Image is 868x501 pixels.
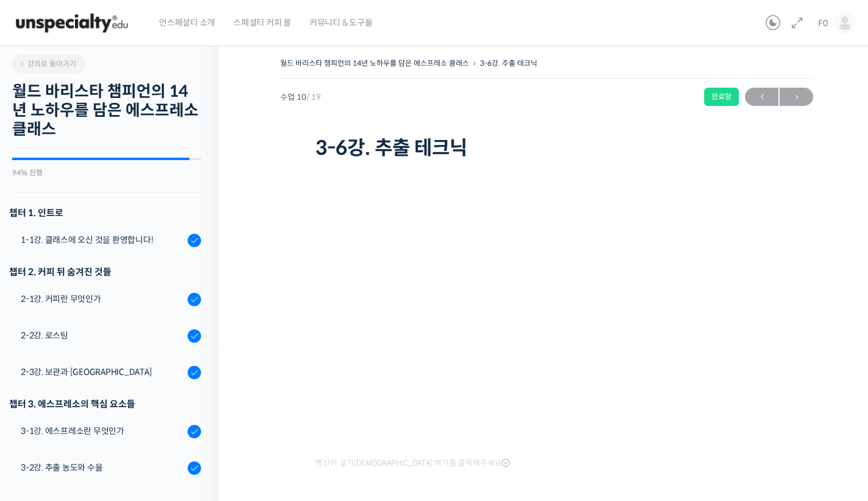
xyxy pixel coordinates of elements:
span: 강의로 돌아가기 [18,59,76,68]
h3: 챕터 1. 인트로 [9,205,201,221]
div: 3-2강. 추출 농도와 수율 [21,461,184,474]
div: 챕터 3. 에스프레소의 핵심 요소들 [9,396,201,412]
a: 월드 바리스타 챔피언의 14년 노하우를 담은 에스프레소 클래스 [280,58,469,68]
div: 2-3강. 보관과 [GEOGRAPHIC_DATA] [21,365,184,379]
div: 완료함 [704,88,739,106]
div: 2-2강. 로스팅 [21,329,184,342]
span: 영상이 끊기[DEMOGRAPHIC_DATA] 여기를 클릭해주세요 [316,458,510,468]
div: 1-1강. 클래스에 오신 것을 환영합니다! [21,233,184,247]
div: 3-1강. 에스프레소란 무엇인가 [21,424,184,438]
a: 다음→ [780,88,813,106]
div: 2-1강. 커피란 무엇인가 [21,292,184,306]
a: ←이전 [745,88,778,106]
div: 94% 진행 [12,169,201,177]
h2: 월드 바리스타 챔피언의 14년 노하우를 담은 에스프레소 클래스 [12,82,201,139]
a: 3-6강. 추출 테크닉 [480,58,537,68]
span: → [780,89,813,105]
span: F0 [818,18,828,29]
span: 수업 10 [280,93,321,101]
span: ← [745,89,778,105]
h1: 3-6강. 추출 테크닉 [316,136,778,159]
span: / 19 [306,92,321,102]
div: 챕터 2. 커피 뒤 숨겨진 것들 [9,264,201,280]
a: 강의로 돌아가기 [12,55,85,73]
